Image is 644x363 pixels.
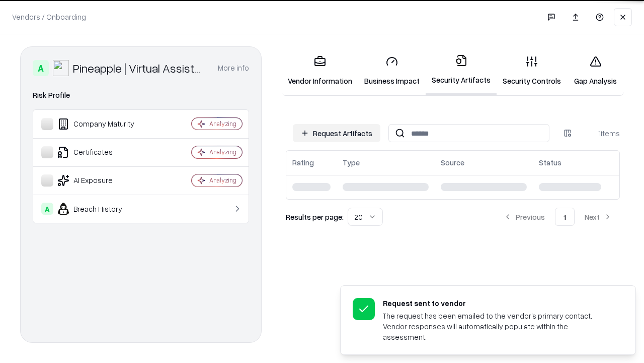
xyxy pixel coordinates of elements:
div: Breach History [41,203,162,215]
button: More info [218,59,249,77]
div: Analyzing [209,119,236,128]
div: The request has been emailed to the vendor’s primary contact. Vendor responses will automatically... [383,311,611,342]
div: Source [441,157,464,168]
img: Pineapple | Virtual Assistant Agency [53,60,69,76]
button: Request Artifacts [293,124,380,142]
div: AI Exposure [41,174,162,187]
a: Security Controls [497,47,567,94]
button: 1 [555,208,575,226]
div: A [41,203,53,215]
div: Risk Profile [33,89,249,101]
a: Security Artifacts [426,46,497,95]
div: Request sent to vendor [383,298,611,309]
nav: pagination [496,208,620,226]
p: Results per page: [286,212,344,222]
div: Company Maturity [41,118,162,130]
div: A [33,60,49,76]
p: Vendors / Onboarding [12,12,86,22]
div: Certificates [41,146,162,158]
div: 1 items [580,128,620,139]
div: Status [539,157,561,168]
div: Analyzing [209,176,236,185]
div: Analyzing [209,148,236,156]
a: Gap Analysis [567,47,624,94]
div: Rating [292,157,314,168]
div: Pineapple | Virtual Assistant Agency [73,60,206,76]
a: Business Impact [358,47,426,94]
div: Type [343,157,360,168]
a: Vendor Information [282,47,358,94]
